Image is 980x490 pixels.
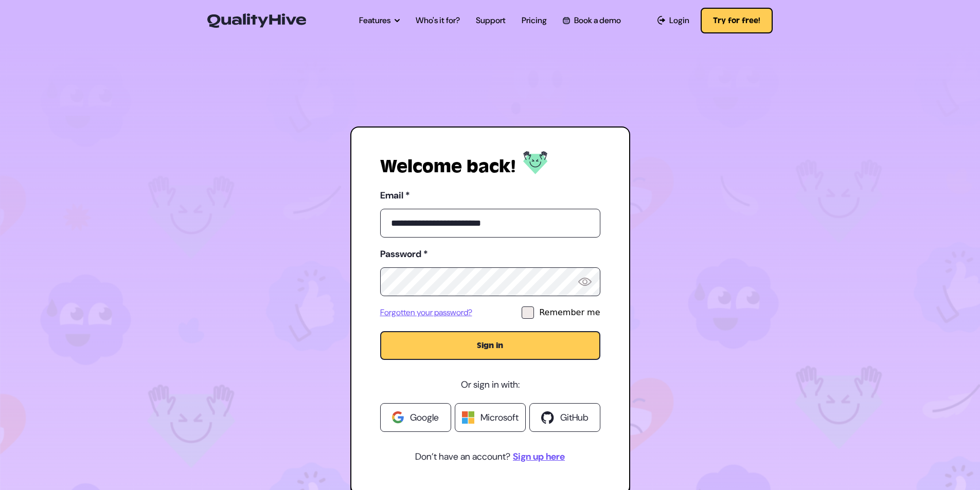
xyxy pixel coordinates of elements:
[522,14,547,27] a: Pricing
[657,14,690,27] a: Login
[455,403,526,432] a: Microsoft
[410,410,439,425] span: Google
[380,376,600,393] p: Or sign in with:
[563,14,620,27] a: Book a demo
[380,156,515,177] h1: Welcome back!
[416,14,460,27] a: Who's it for?
[480,410,519,425] span: Microsoft
[578,278,592,286] img: Reveal Password
[701,8,773,33] button: Try for free!
[541,411,554,424] img: Github
[529,403,600,432] a: GitHub
[563,17,569,24] img: Book a QualityHive Demo
[669,14,689,27] span: Login
[359,14,400,27] a: Features
[380,448,600,465] p: Don’t have an account?
[513,448,565,465] a: Sign up here
[207,13,306,28] img: QualityHive - Bug Tracking Tool
[380,246,600,262] label: Password *
[380,331,600,360] button: Sign in
[380,403,451,432] a: Google
[380,187,600,204] label: Email *
[392,411,404,424] img: Google
[476,14,506,27] a: Support
[539,306,600,319] div: Remember me
[380,306,472,319] a: Forgotten your password?
[560,410,589,425] span: GitHub
[523,151,548,174] img: Log in to QualityHive
[462,411,474,424] img: Windows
